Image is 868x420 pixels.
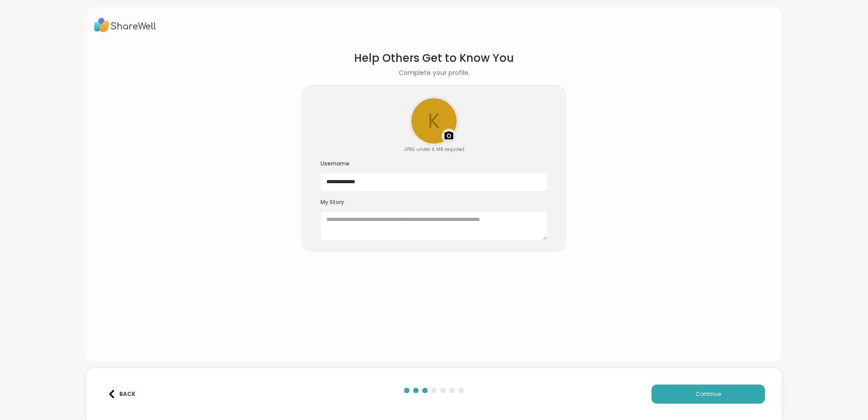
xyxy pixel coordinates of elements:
h3: Username [321,160,547,168]
img: ShareWell Logo [94,15,156,35]
button: Continue [651,385,765,404]
span: Continue [695,390,721,398]
div: JPEG under 6 MB required [404,146,464,153]
h3: My Story [321,199,547,206]
h1: Help Others Get to Know You [354,50,514,66]
button: Back [103,385,139,404]
div: Back [108,390,135,398]
h2: Complete your profile. [399,68,470,78]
